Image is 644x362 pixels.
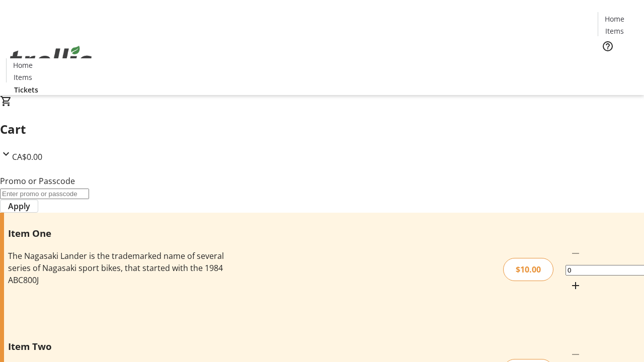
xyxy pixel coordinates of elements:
a: Home [598,14,630,24]
h3: Item One [8,226,228,240]
span: Apply [8,200,30,212]
a: Items [598,26,630,36]
a: Tickets [6,84,46,95]
div: The Nagasaki Lander is the trademarked name of several series of Nagasaki sport bikes, that start... [8,250,228,286]
span: Home [13,60,33,70]
span: CA$0.00 [12,151,42,162]
img: Orient E2E Organization 0gVn3KdbAw's Logo [6,35,96,85]
div: $10.00 [503,258,553,281]
span: Tickets [14,84,38,95]
span: Home [605,14,624,24]
span: Items [605,26,624,36]
a: Home [7,60,39,70]
span: Items [14,72,32,82]
span: Tickets [606,58,630,69]
a: Items [7,72,39,82]
a: Tickets [598,58,638,69]
button: Help [598,36,618,56]
h3: Item Two [8,339,228,353]
button: Increment by one [566,276,586,296]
